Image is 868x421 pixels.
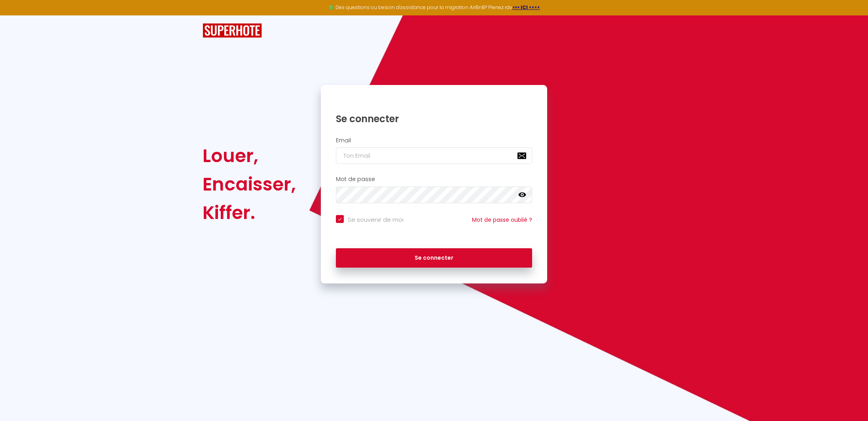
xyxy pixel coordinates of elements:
div: Louer, [203,142,296,170]
h2: Email [336,137,532,144]
a: >>> ICI <<<< [512,4,540,11]
div: Kiffer. [203,198,296,227]
input: Ton Email [336,147,532,164]
h2: Mot de passe [336,176,532,183]
div: Encaisser, [203,170,296,198]
h1: Se connecter [336,113,532,125]
img: SuperHote logo [203,23,262,38]
button: Se connecter [336,248,532,268]
a: Mot de passe oublié ? [472,216,532,224]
